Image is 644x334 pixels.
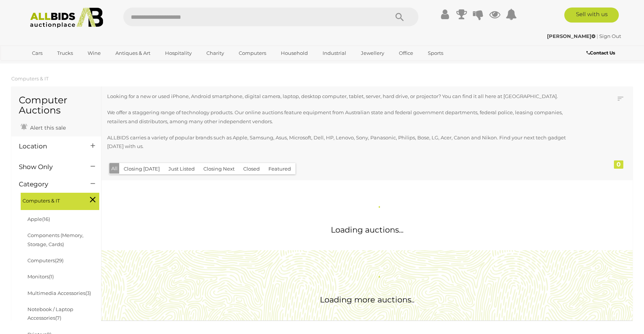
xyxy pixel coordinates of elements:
a: Contact Us [586,49,617,57]
button: Closed [239,163,264,175]
a: Monitors(1) [27,274,54,280]
img: Allbids.com.au [26,8,108,28]
strong: [PERSON_NAME] [547,33,596,39]
span: | [597,33,598,39]
h1: Computer Auctions [19,95,94,116]
h4: Location [19,143,79,150]
span: (7) [55,315,61,321]
a: Components (Memory, Storage, Cards) [27,232,83,247]
a: Multimedia Accessories(3) [27,290,91,296]
a: Industrial [318,47,351,59]
a: Charity [202,47,229,59]
a: Computers(29) [27,257,64,263]
p: Looking for a new or used iPhone, Android smartphone, digital camera, laptop, desktop computer, t... [107,92,578,101]
a: [PERSON_NAME] [547,33,597,39]
a: Antiques & Art [111,47,155,59]
a: Notebook / Laptop Accessories(7) [27,306,73,321]
a: Trucks [52,47,78,59]
span: Computers & IT [23,195,79,205]
button: Just Listed [164,163,199,175]
a: Sell with us [564,8,619,23]
h4: Show Only [19,163,79,171]
a: Sports [423,47,448,59]
b: Contact Us [586,50,615,56]
a: Hospitality [160,47,197,59]
div: 0 [614,160,623,169]
button: Search [381,8,418,26]
span: Loading more auctions.. [320,295,414,304]
a: Sign Out [599,33,621,39]
button: Closing [DATE] [119,163,164,175]
a: Computers & IT [11,76,48,82]
button: Featured [264,163,295,175]
span: (3) [85,290,91,296]
span: Alert this sale [28,124,66,131]
a: Alert this sale [19,121,68,133]
a: Apple(16) [27,216,50,222]
a: Office [394,47,418,59]
span: (16) [42,216,50,222]
a: Computers [234,47,271,59]
a: Cars [27,47,47,59]
a: Jewellery [356,47,389,59]
button: Closing Next [199,163,239,175]
a: Wine [83,47,106,59]
h4: Category [19,181,79,188]
span: (1) [49,274,54,280]
button: All [109,163,120,174]
p: We offer a staggering range of technology products. Our online auctions feature equipment from Au... [107,108,578,126]
a: [GEOGRAPHIC_DATA] [27,59,90,72]
span: Loading auctions... [331,225,403,234]
a: Household [276,47,313,59]
p: ALLBIDS carries a variety of popular brands such as Apple, Samsung, Asus, Microsoft, Dell, HP, Le... [107,133,578,151]
span: (29) [55,257,64,263]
